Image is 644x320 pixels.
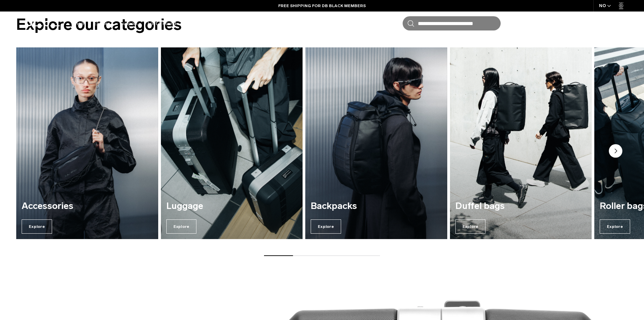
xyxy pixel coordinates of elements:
[166,201,297,211] h3: Luggage
[120,12,138,36] a: Support
[305,47,447,239] div: 3 / 7
[278,3,366,9] a: FREE SHIPPING FOR DB BLACK MEMBERS
[161,47,303,239] a: Luggage Explore
[305,47,447,239] a: Backpacks Explore
[311,201,442,211] h3: Backpacks
[600,219,630,234] span: Explore
[450,47,592,239] a: Duffel bags Explore
[450,47,592,239] div: 4 / 7
[455,219,486,234] span: Explore
[455,201,587,211] h3: Duffel bags
[586,19,603,27] button: Bag
[166,219,197,234] span: Explore
[94,12,110,36] a: Explore
[16,47,158,239] a: Accessories Explore
[594,20,603,27] span: Bag
[511,16,539,30] a: Db Black
[161,47,303,239] div: 2 / 7
[609,144,622,159] button: Next slide
[22,201,153,211] h3: Accessories
[72,12,84,36] a: Shop
[67,12,181,36] nav: Main Navigation
[22,219,52,234] span: Explore
[549,19,575,27] a: Account
[148,12,176,36] a: Lost & Found
[16,47,158,239] div: 1 / 7
[311,219,341,234] span: Explore
[558,20,575,27] span: Account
